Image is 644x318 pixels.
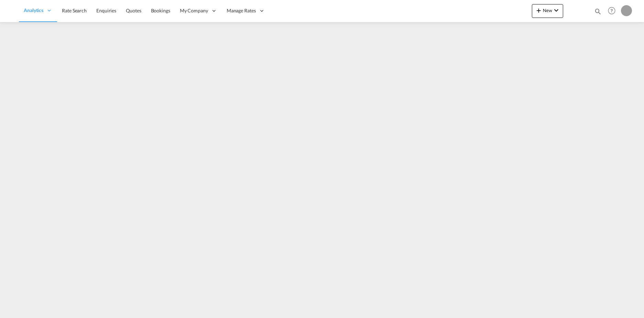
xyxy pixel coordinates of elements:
[24,7,43,14] span: Analytics
[227,7,256,14] span: Manage Rates
[62,8,87,13] span: Rate Search
[535,6,543,14] md-icon: icon-plus 400-fg
[535,8,560,13] span: New
[96,8,116,13] span: Enquiries
[552,6,560,14] md-icon: icon-chevron-down
[606,5,621,17] div: Help
[594,8,602,18] div: icon-magnify
[180,7,208,14] span: My Company
[594,8,602,15] md-icon: icon-magnify
[126,8,141,13] span: Quotes
[606,5,618,17] span: Help
[151,8,170,13] span: Bookings
[532,4,563,18] button: icon-plus 400-fgNewicon-chevron-down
